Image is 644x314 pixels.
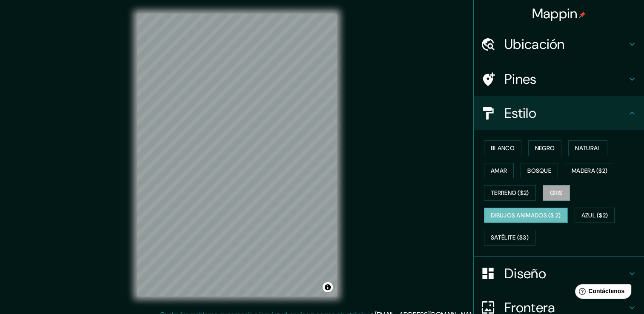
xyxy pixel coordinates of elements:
div: Ubicación [474,27,644,61]
font: Natural [575,143,601,154]
button: Negro [528,140,562,156]
button: Amar [484,163,514,179]
font: Gris [550,188,563,198]
font: Amar [491,166,507,176]
button: Azul ($2) [575,208,615,223]
font: Mappin [532,5,578,23]
h4: Estilo [504,105,627,122]
canvas: Mapa [137,14,337,297]
h4: Ubicación [504,36,627,53]
img: pin-icon.png [579,11,586,18]
font: Satélite ($3) [491,232,529,243]
button: Dibujos animados ($ 2) [484,208,568,223]
font: Dibujos animados ($ 2) [491,210,561,221]
font: Azul ($2) [581,210,608,221]
button: Bosque [521,163,558,179]
font: Blanco [491,143,515,154]
div: Diseño [474,257,644,291]
button: Terreno ($2) [484,185,536,201]
font: Terreno ($2) [491,188,529,198]
font: Madera ($2) [572,166,607,176]
div: Pines [474,62,644,96]
div: Estilo [474,96,644,130]
button: Gris [543,185,570,201]
font: Negro [535,143,555,154]
button: Satélite ($3) [484,230,535,245]
button: Alternar atribución [323,282,333,292]
h4: Pines [504,71,627,88]
iframe: Help widget launcher [568,281,635,305]
button: Natural [568,140,607,156]
button: Madera ($2) [565,163,614,179]
button: Blanco [484,140,521,156]
font: Bosque [527,166,551,176]
h4: Diseño [504,265,627,282]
